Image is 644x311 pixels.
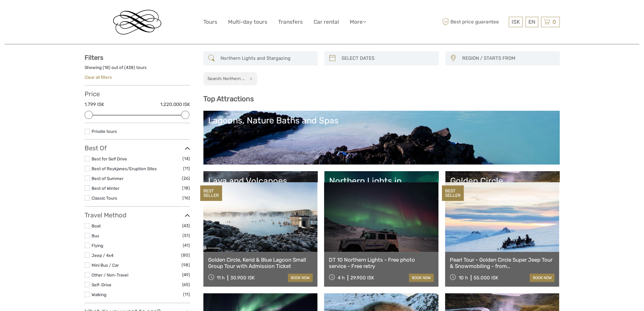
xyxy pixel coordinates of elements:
[181,252,190,259] span: (80)
[85,101,104,108] label: 1.799 ISK
[512,19,520,25] span: ISK
[459,275,468,281] span: 10 h
[329,176,434,196] div: Northern Lights in [GEOGRAPHIC_DATA]
[92,156,127,161] a: Best for Self Drive
[474,275,498,281] div: 55.000 ISK
[450,176,555,220] a: Golden Circle
[183,291,190,298] span: (11)
[217,275,225,281] span: 11 h
[208,115,555,160] a: Lagoons, Nature Baths and Spas
[530,274,554,282] a: book now
[314,17,339,27] a: Car rental
[208,176,313,186] div: Lava and Volcanoes
[113,10,161,34] img: Reykjavik Residence
[182,184,190,192] span: (18)
[200,185,222,201] div: BEST SELLER
[92,282,112,287] a: Self-Drive
[92,166,157,171] a: Best of Reykjanes/Eruption Sites
[350,17,366,27] a: More
[339,53,436,64] input: SELECT DATES
[85,144,190,152] h3: Best Of
[526,17,538,27] div: EN
[441,17,507,27] span: Best price guarantee
[183,165,190,172] span: (11)
[459,53,557,64] button: REGION / STARTS FROM
[329,176,434,220] a: Northern Lights in [GEOGRAPHIC_DATA]
[182,194,190,202] span: (16)
[409,274,434,282] a: book now
[182,232,190,239] span: (51)
[329,257,434,270] a: DT 10 Northern Lights - Free photo service - Free retry
[92,272,128,277] a: Other / Non-Travel
[92,292,106,297] a: Walking
[160,101,190,108] label: 1.220.000 ISK
[92,253,113,258] a: Jeep / 4x4
[85,54,103,61] strong: Filters
[450,257,555,270] a: Pearl Tour - Golden Circle Super Jeep Tour & Snowmobiling - from [GEOGRAPHIC_DATA]
[92,233,99,238] a: Bus
[85,65,190,74] div: Showing ( ) out of ( ) tours
[85,75,112,80] a: Clear all filters
[218,53,315,64] input: SEARCH
[288,274,313,282] a: book now
[92,223,101,228] a: Boat
[208,257,313,270] a: Golden Circle, Kerid & Blue Lagoon Small Group Tour with Admission Ticket
[208,176,313,220] a: Lava and Volcanoes
[182,175,190,182] span: (26)
[92,263,119,268] a: Mini Bus / Car
[228,17,267,27] a: Multi-day tours
[203,95,254,103] b: Top Attractions
[182,261,190,269] span: (98)
[126,65,134,71] label: 438
[182,281,190,288] span: (65)
[85,211,190,219] h3: Travel Method
[92,186,119,191] a: Best of Winter
[338,275,345,281] span: 4 h
[450,176,555,186] div: Golden Circle
[552,19,557,25] span: 0
[207,76,245,81] h2: Search: Northern ...
[92,243,103,248] a: Flying
[350,275,374,281] div: 29.900 ISK
[92,196,117,201] a: Classic Tours
[208,115,555,126] div: Lagoons, Nature Baths and Spas
[92,176,124,181] a: Best of Summer
[92,129,117,134] a: Private tours
[182,155,190,162] span: (14)
[85,90,190,98] h3: Price
[245,75,254,82] button: x
[230,275,255,281] div: 30.900 ISK
[183,242,190,249] span: (41)
[442,185,464,201] div: BEST SELLER
[278,17,303,27] a: Transfers
[203,17,217,27] a: Tours
[182,222,190,229] span: (43)
[104,65,109,71] label: 18
[182,271,190,278] span: (49)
